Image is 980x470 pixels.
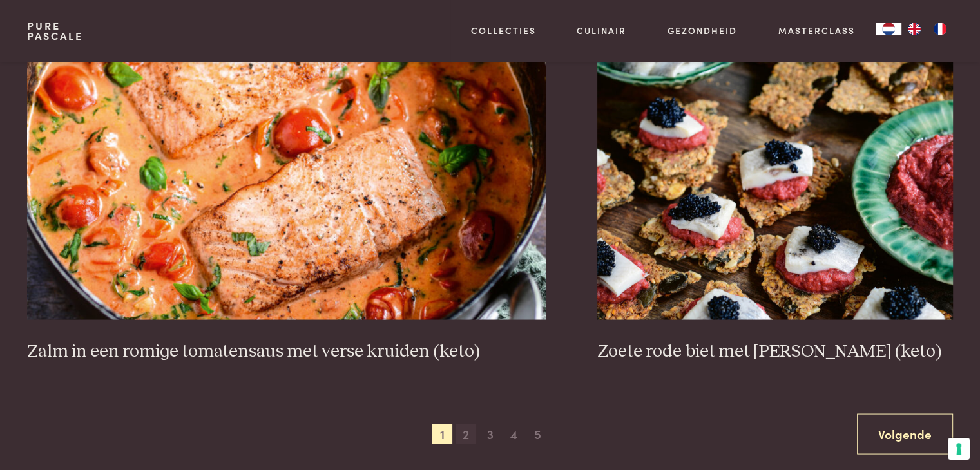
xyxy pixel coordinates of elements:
aside: Language selected: Nederlands [876,23,953,35]
a: PurePascale [27,21,83,41]
span: 5 [528,424,548,444]
span: 4 [504,424,524,444]
img: Zalm in een romige tomatensaus met verse kruiden (keto) [27,62,546,319]
a: Zoete rode biet met zure haring (keto) Zoete rode biet met [PERSON_NAME] (keto) [597,62,953,362]
button: Uw voorkeuren voor toestemming voor trackingtechnologieën [948,438,970,460]
span: 2 [456,424,476,444]
span: 1 [432,424,452,444]
a: Zalm in een romige tomatensaus met verse kruiden (keto) Zalm in een romige tomatensaus met verse ... [27,62,546,362]
a: Culinair [577,24,626,37]
a: Collecties [471,24,536,37]
span: 3 [480,424,501,444]
img: Zoete rode biet met zure haring (keto) [597,62,953,319]
a: Gezondheid [668,24,737,37]
div: Language [876,23,901,35]
a: Volgende [857,413,953,454]
h3: Zalm in een romige tomatensaus met verse kruiden (keto) [27,340,546,362]
ul: Language list [901,23,953,35]
a: Masterclass [778,24,855,37]
a: EN [901,23,927,35]
h3: Zoete rode biet met [PERSON_NAME] (keto) [597,340,953,362]
a: NL [876,23,901,35]
a: FR [927,23,953,35]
